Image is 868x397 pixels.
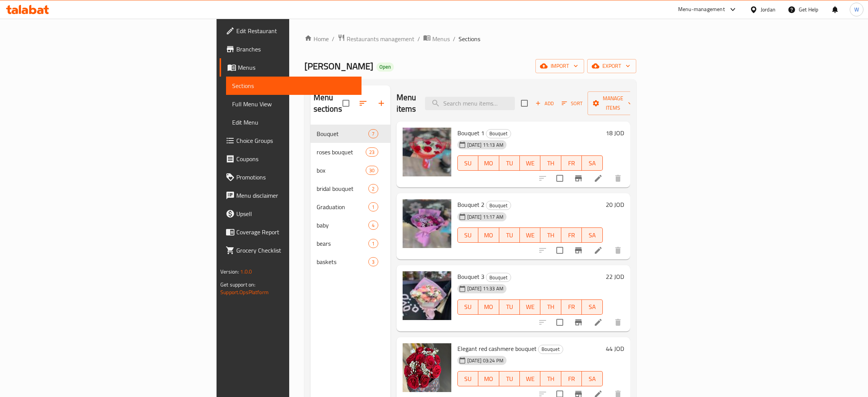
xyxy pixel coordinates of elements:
button: WE [520,155,540,171]
button: SA [582,155,602,171]
span: [PERSON_NAME] [304,58,373,75]
span: Coverage Report [236,227,355,237]
button: FR [561,299,582,315]
a: Support.OpsPlatform [220,287,269,297]
span: Graduation [317,202,369,211]
span: Bouquet [486,129,511,138]
div: baskets3 [311,253,390,271]
a: Menu disclaimer [220,186,362,205]
span: Sections [232,81,355,90]
span: Get support on: [220,280,255,290]
span: Sort [562,99,583,108]
button: SU [457,299,478,315]
button: TU [499,227,520,243]
span: Open [376,64,394,70]
span: Full Menu View [232,99,355,109]
span: Bouquet 3 [457,271,484,282]
a: Edit menu item [594,174,603,183]
button: SA [582,299,602,315]
a: Upsell [220,205,362,223]
div: Bouquet [486,201,511,210]
span: Version: [220,267,239,277]
span: Bouquet [486,201,511,210]
span: TU [502,158,517,169]
button: Branch-specific-item [569,313,588,331]
button: Add [532,98,557,109]
div: items [366,147,378,157]
div: Jordan [761,5,776,14]
button: WE [520,299,540,315]
span: roses bouquet [317,147,366,157]
div: items [368,184,378,193]
button: TU [499,299,520,315]
button: Branch-specific-item [569,169,588,187]
span: SU [461,301,475,312]
span: [DATE] 11:33 AM [464,285,506,292]
button: TU [499,155,520,171]
span: SA [585,230,599,241]
div: Open [376,62,394,72]
span: SA [585,158,599,169]
nav: Menu sections [311,122,390,274]
h6: 44 JOD [606,343,624,354]
span: Bouquet [538,345,563,354]
div: items [368,221,378,230]
span: FR [564,373,579,384]
span: bridal bouquet [317,184,369,193]
a: Coupons [220,150,362,168]
button: TH [540,155,561,171]
span: [DATE] 11:17 AM [464,213,506,221]
button: delete [609,241,627,259]
div: items [368,257,378,266]
span: Sort sections [354,94,372,112]
a: Coverage Report [220,223,362,241]
span: box [317,166,366,175]
span: Bouquet [317,129,369,138]
span: import [542,61,578,71]
div: bears [317,239,369,248]
span: Bouquet 2 [457,199,484,210]
button: export [587,59,636,73]
h2: Menu items [397,92,416,115]
span: WE [523,158,537,169]
li: / [417,34,420,43]
div: roses bouquet23 [311,143,390,161]
div: items [366,166,378,175]
div: items [368,239,378,248]
a: Edit menu item [594,246,603,255]
a: Edit menu item [594,318,603,327]
span: MO [481,158,496,169]
div: Bouquet [486,273,511,282]
span: Choice Groups [236,136,355,145]
div: box30 [311,161,390,179]
span: FR [564,158,579,169]
span: Menus [238,63,355,72]
span: TH [543,158,558,169]
div: Graduation1 [311,198,390,216]
a: Menus [423,34,450,44]
button: FR [561,371,582,386]
button: MO [478,155,499,171]
span: Menus [432,34,450,43]
h6: 18 JOD [606,128,624,138]
div: bears1 [311,234,390,253]
span: Bouquet 1 [457,127,484,139]
a: Restaurants management [338,34,414,44]
span: SU [461,158,475,169]
button: TU [499,371,520,386]
span: TH [543,301,558,312]
span: Select to update [552,242,568,258]
button: MO [478,299,499,315]
span: baskets [317,257,369,266]
span: [DATE] 03:24 PM [464,357,506,364]
button: SA [582,371,602,386]
span: TU [502,230,517,241]
div: baby [317,221,369,230]
h6: 20 JOD [606,199,624,210]
span: FR [564,230,579,241]
span: TH [543,373,558,384]
button: TH [540,227,561,243]
span: W [854,5,859,14]
div: baby4 [311,216,390,234]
